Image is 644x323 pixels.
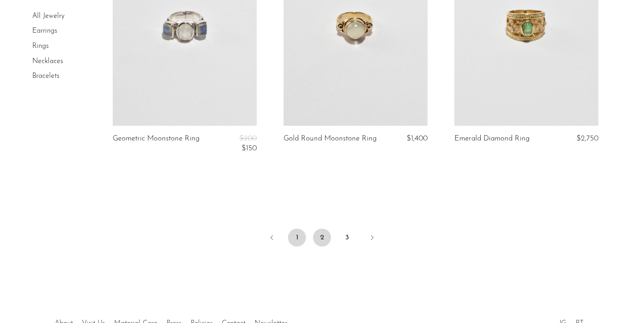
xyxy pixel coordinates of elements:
a: Emerald Diamond Ring [454,135,530,143]
span: $200 [239,135,257,142]
a: Gold Round Moonstone Ring [284,135,377,143]
a: Necklaces [32,58,63,65]
a: Next [363,229,381,248]
a: Geometric Moonstone Ring [113,135,199,153]
a: Previous [263,229,281,248]
a: 3 [338,229,356,246]
a: Bracelets [32,72,59,80]
a: Earrings [32,28,57,35]
span: $150 [241,144,257,152]
span: 2 [313,229,331,246]
span: $2,750 [576,135,598,142]
span: $1,400 [407,135,428,142]
a: 1 [288,229,306,246]
a: Rings [32,42,49,50]
a: All Jewelry [32,13,64,20]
